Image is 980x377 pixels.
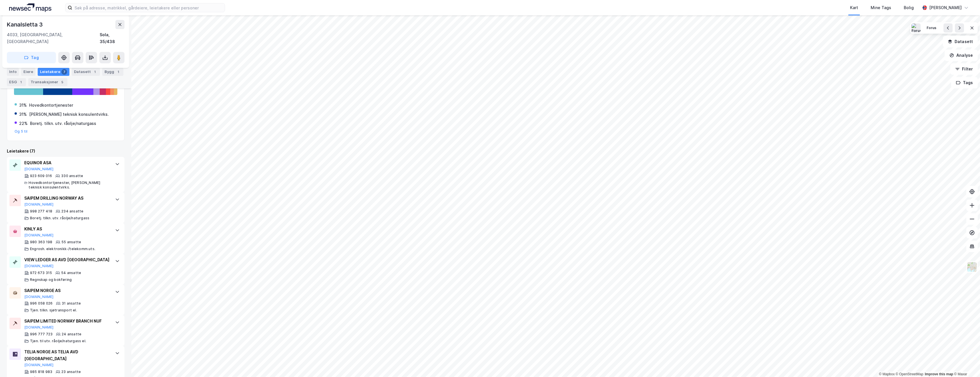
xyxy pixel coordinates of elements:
button: [DOMAIN_NAME] [24,233,54,238]
div: Leietakere [38,68,69,76]
div: 972 673 315 [30,271,52,275]
div: 985 818 983 [30,370,52,374]
button: Tags [951,77,978,88]
div: 55 ansatte [61,240,81,244]
button: [DOMAIN_NAME] [24,202,54,207]
div: VIEW LEDGER AS AVD [GEOGRAPHIC_DATA] [24,256,109,263]
div: 996 058 026 [30,301,53,306]
a: Improve this map [925,372,953,376]
div: SAIPEM DRILLING NORWAY AS [24,195,109,202]
div: 24 ansatte [62,332,81,337]
div: 330 ansatte [61,174,83,178]
div: [PERSON_NAME] [929,4,962,11]
div: [PERSON_NAME] teknisk konsulentvirks. [29,111,109,118]
div: Tjen. tilkn. sjøtransport el. [30,308,77,313]
div: EQUINOR ASA [24,159,109,166]
div: 234 ansatte [61,209,83,214]
button: Filter [950,63,978,75]
div: Boretj. tilkn. utv. råolje/naturgass [30,216,89,220]
div: 1 [18,79,24,85]
div: Bygg [102,68,123,76]
button: [DOMAIN_NAME] [24,167,54,171]
div: Forus [927,26,937,31]
div: Eiere [21,68,35,76]
div: 31 ansatte [62,301,81,306]
div: 980 363 198 [30,240,52,244]
div: 923 609 016 [30,174,52,178]
iframe: Chat Widget [951,350,980,377]
div: 4033, [GEOGRAPHIC_DATA], [GEOGRAPHIC_DATA] [7,31,100,45]
a: OpenStreetMap [896,372,923,376]
div: SAIPEM LIMITED NORWAY BRANCH NUF [24,318,109,325]
div: 998 277 418 [30,209,52,214]
button: Datasett [943,36,978,47]
div: Transaksjoner [28,78,67,86]
button: [DOMAIN_NAME] [24,295,54,299]
button: [DOMAIN_NAME] [24,264,54,268]
button: [DOMAIN_NAME] [24,363,54,367]
img: logo.a4113a55bc3d86da70a041830d287a7e.svg [9,3,51,12]
div: Boretj. tilkn. utv. råolje/naturgass [30,120,96,127]
div: Leietakere (7) [7,148,124,155]
div: SAIPEM NORGE AS [24,287,109,294]
img: Forus [911,23,921,33]
div: Mine Tags [871,4,891,11]
div: Kontrollprogram for chat [951,350,980,377]
div: Regnskap og bokføring [30,277,72,282]
input: Søk på adresse, matrikkel, gårdeiere, leietakere eller personer [72,3,225,12]
div: Info [7,68,19,76]
div: Sola, 35/438 [100,31,124,45]
div: Tjen. til utv. råolje/naturgass el. [30,339,86,343]
div: ESG [7,78,26,86]
button: Analyse [945,50,978,61]
button: Tag [7,52,56,63]
div: Kart [850,4,858,11]
div: Hovedkontortjenester, [PERSON_NAME] teknisk konsulentvirks. [29,181,109,190]
div: 23 ansatte [61,370,81,374]
div: 1 [115,69,121,75]
div: 22% [19,120,28,127]
div: Hovedkontortjenester [29,102,73,109]
button: [DOMAIN_NAME] [24,325,54,330]
div: TELIA NORGE AS TELIA AVD [GEOGRAPHIC_DATA] [24,348,109,362]
div: 7 [61,69,67,75]
div: Bolig [904,4,914,11]
div: Engrosh. elektronikk-/telekomm.uts. [30,247,95,251]
div: Datasett [72,68,100,76]
div: 31% [19,102,27,109]
div: 5 [59,79,65,85]
button: Og 5 til [15,129,28,134]
div: Kanalsletta 3 [7,20,44,29]
div: KINLY AS [24,226,109,232]
div: 996 777 723 [30,332,53,337]
img: Z [967,262,977,272]
button: Forus [923,23,940,33]
a: Mapbox [879,372,895,376]
div: 54 ansatte [61,271,81,275]
div: 1 [92,69,98,75]
div: 31% [19,111,27,118]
